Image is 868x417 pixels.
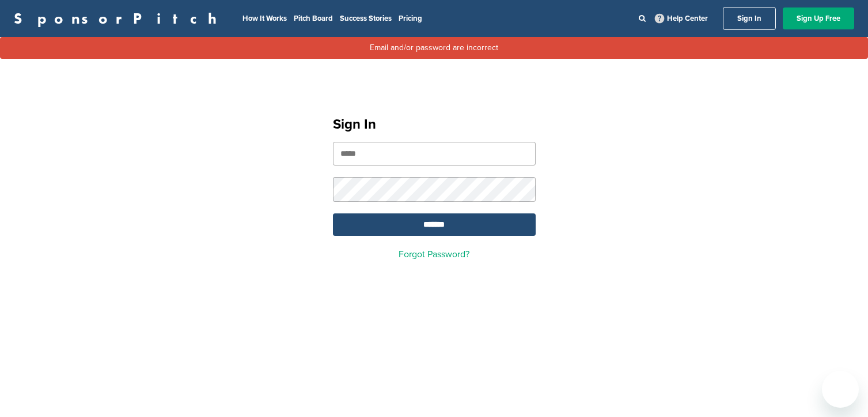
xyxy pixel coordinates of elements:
a: How It Works [242,14,287,23]
a: Pricing [399,14,422,23]
a: Help Center [653,12,710,25]
a: Pitch Board [294,14,333,23]
iframe: Button to launch messaging window [822,371,859,408]
a: Sign In [723,7,776,30]
a: SponsorPitch [14,11,224,26]
a: Success Stories [340,14,392,23]
a: Sign Up Free [783,7,854,29]
h1: Sign In [333,114,536,135]
a: Forgot Password? [399,249,469,260]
